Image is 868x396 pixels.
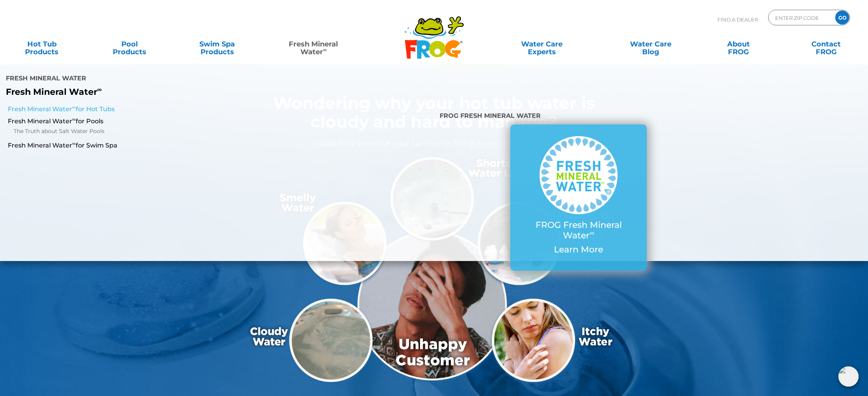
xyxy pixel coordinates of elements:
[97,85,102,93] sup: ∞
[486,36,597,52] a: Water CareExperts
[72,116,76,122] sup: ∞
[72,140,76,146] sup: ∞
[838,366,859,387] img: openIcon
[526,220,631,241] p: FROG Fresh Mineral Water
[6,71,356,87] h4: Fresh Mineral Water
[6,87,356,97] p: Fresh Mineral Water
[526,136,631,259] a: FROG Fresh Mineral Water∞ Learn More
[96,36,164,52] a: PoolProducts
[589,229,594,237] sup: ∞
[183,36,251,52] a: Swim SpaProducts
[271,36,356,52] a: Fresh MineralWater∞
[835,11,849,25] input: GO
[617,36,685,52] a: Water CareBlog
[792,36,860,52] a: ContactFROG
[8,105,289,114] a: Fresh Mineral Water∞for Hot Tubs
[8,141,289,150] a: Fresh Mineral Water∞for Swim Spa
[526,245,631,255] p: Learn More
[440,109,717,124] h4: FROG Fresh Mineral Water
[8,36,76,52] a: Hot TubProducts
[8,117,289,126] a: Fresh Mineral Water∞for Pools
[72,104,76,110] sup: ∞
[717,10,758,29] p: Find A Dealer
[704,36,772,52] a: AboutFROG
[323,46,327,53] sup: ∞
[774,12,827,23] input: Zip Code Form
[14,127,289,136] a: The Truth about Salt Water Pools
